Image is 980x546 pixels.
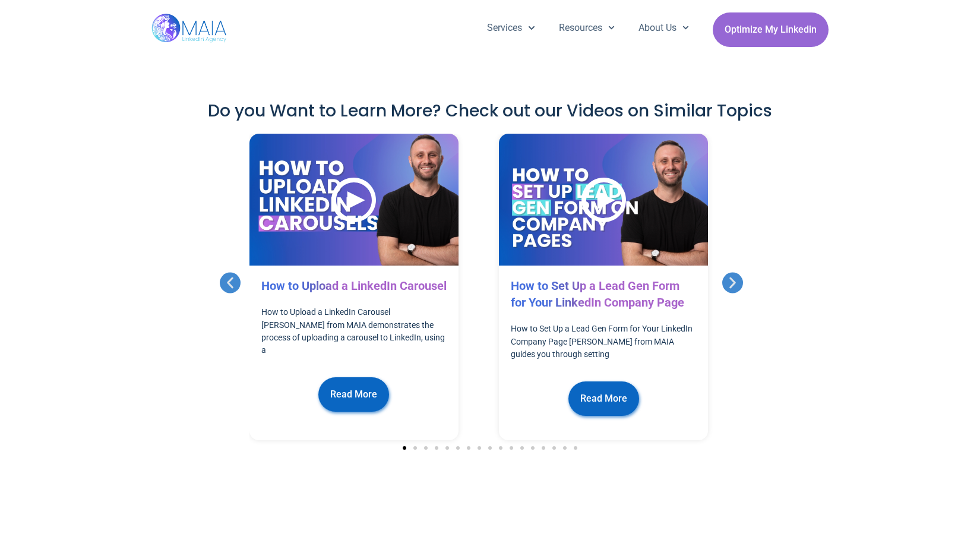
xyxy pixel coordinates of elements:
p: How to Upload a LinkedIn Carousel [PERSON_NAME] from MAIA demonstrates the process of uploading a... [261,306,447,357]
a: Read More [318,377,389,412]
div: 2 / 17 [499,134,731,440]
span: Go to slide 11 [510,446,513,450]
a: Optimize My Linkedin [713,12,829,47]
span: Go to slide 17 [574,446,577,450]
span: Go to slide 9 [488,446,492,450]
h1: How to Upload a LinkedIn Carousel [261,277,447,294]
span: Go to slide 3 [424,446,428,450]
span: Go to slide 4 [435,446,438,450]
div: 1 / 17 [249,134,482,440]
div: Previous slide [220,273,241,293]
p: How to Set Up a Lead Gen Form for Your LinkedIn Company Page [PERSON_NAME] from MAIA guides you t... [511,323,696,361]
span: Read More [580,387,627,410]
span: Go to slide 13 [531,446,535,450]
span: Go to slide 1 [403,446,406,450]
span: Go to slide 8 [478,446,481,450]
a: About Us [627,12,701,43]
span: Read More [330,383,377,406]
a: Resources [547,12,627,43]
h2: Do you Want to Learn More? Check out our Videos on Similar Topics [208,100,772,122]
h1: How to Set Up a Lead Gen Form for Your LinkedIn Company Page [511,277,696,311]
span: Go to slide 7 [467,446,470,450]
nav: Menu [475,12,701,43]
span: Go to slide 6 [456,446,460,450]
span: Go to slide 15 [552,446,556,450]
span: Go to slide 12 [520,446,524,450]
div: Next slide [722,273,743,293]
span: Go to slide 10 [499,446,502,450]
a: Services [475,12,546,43]
span: Go to slide 5 [445,446,449,450]
a: Read More [568,381,639,416]
span: Go to slide 14 [542,446,545,450]
span: Optimize My Linkedin [725,18,817,41]
span: Go to slide 2 [413,446,417,450]
span: Go to slide 16 [563,446,567,450]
